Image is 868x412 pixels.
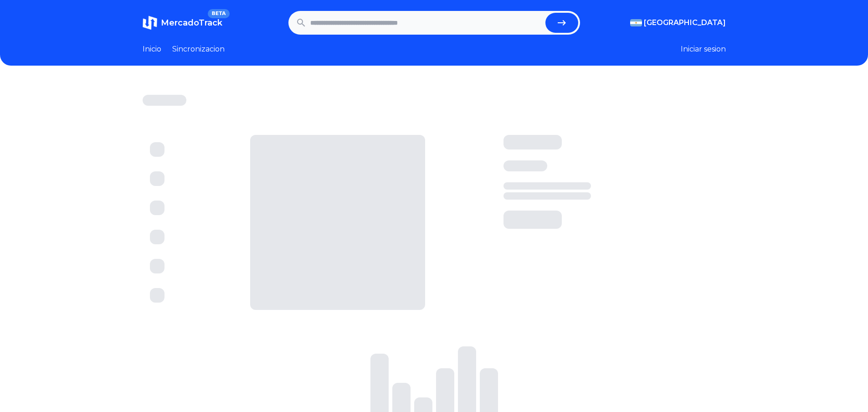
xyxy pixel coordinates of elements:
[143,44,161,55] a: Inicio
[681,44,726,55] button: Iniciar sesion
[143,15,222,30] a: MercadoTrackBETA
[143,15,157,30] img: MercadoTrack
[172,44,225,55] a: Sincronizacion
[644,17,726,28] span: [GEOGRAPHIC_DATA]
[630,19,642,26] img: Argentina
[630,17,726,28] button: [GEOGRAPHIC_DATA]
[161,18,222,28] span: MercadoTrack
[208,9,229,18] span: BETA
